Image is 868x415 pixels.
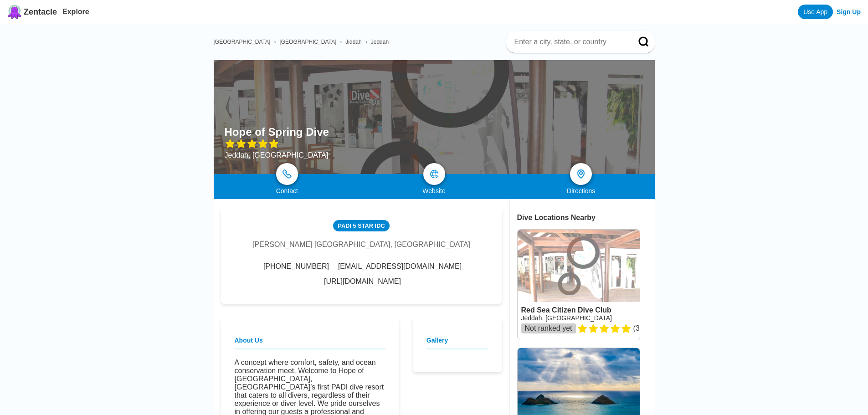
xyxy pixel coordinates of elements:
a: directions [570,163,592,185]
a: Jiddah [345,39,361,45]
a: [URL][DOMAIN_NAME] [324,277,401,286]
span: [PHONE_NUMBER] [263,262,329,271]
a: [GEOGRAPHIC_DATA] [279,39,336,45]
a: Jeddah, [GEOGRAPHIC_DATA] [521,314,612,322]
span: › [365,39,367,45]
span: › [274,39,276,45]
div: Contact [214,187,361,195]
a: [GEOGRAPHIC_DATA] [214,39,271,45]
a: map [423,163,445,185]
span: [EMAIL_ADDRESS][DOMAIN_NAME] [338,262,462,271]
div: Dive Locations Nearby [517,214,655,222]
a: Jeddah [371,39,389,45]
img: Zentacle logo [7,5,22,19]
h2: Gallery [426,337,488,349]
a: Use App [798,5,833,19]
img: phone [282,169,292,179]
span: Zentacle [24,7,57,17]
h2: About Us [235,337,385,349]
div: Website [360,187,508,195]
img: map [430,169,439,179]
a: Zentacle logoZentacle [7,5,57,19]
div: [PERSON_NAME] [GEOGRAPHIC_DATA], [GEOGRAPHIC_DATA] [252,241,470,249]
div: Directions [508,187,655,195]
input: Enter a city, state, or country [514,37,626,46]
img: directions [575,169,586,179]
a: Sign Up [837,8,861,15]
a: Explore [62,8,89,15]
h1: Hope of Spring Dive [225,126,329,138]
span: › [340,39,342,45]
div: Jeddah, [GEOGRAPHIC_DATA] [225,151,329,159]
div: PADI 5 Star IDC [333,220,389,231]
